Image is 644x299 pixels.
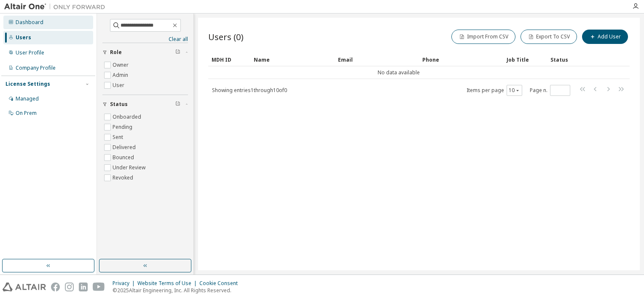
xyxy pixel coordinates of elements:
span: Page n. [530,85,570,96]
span: Role [110,49,122,56]
label: Revoked [113,173,135,183]
div: Users [16,34,31,41]
span: Items per page [467,85,522,96]
img: linkedin.svg [79,283,88,291]
div: Status [550,53,586,66]
span: Clear filter [175,49,180,56]
a: Clear all [102,36,188,43]
p: © 2025 Altair Engineering, Inc. All Rights Reserved. [113,287,243,294]
div: Dashboard [16,19,43,26]
label: Under Review [113,163,147,173]
span: Clear filter [175,101,180,108]
div: Cookie Consent [199,280,243,287]
span: Showing entries 1 through 10 of 0 [212,87,287,94]
span: Status [110,101,128,108]
td: No data available [208,66,589,79]
img: altair_logo.svg [3,283,46,291]
button: Export To CSV [521,30,577,44]
label: Delivered [113,142,137,152]
label: Owner [113,60,130,70]
div: Managed [16,95,39,102]
button: Import From CSV [451,30,515,44]
img: Altair One [4,3,110,11]
div: Job Title [507,53,544,66]
div: MDH ID [212,53,247,66]
label: Sent [113,132,125,142]
label: Bounced [113,152,136,163]
label: Onboarded [113,112,143,122]
button: Role [102,43,188,62]
label: User [113,80,126,90]
label: Admin [113,70,130,80]
div: Phone [422,53,500,66]
span: Users (0) [208,31,244,43]
label: Pending [113,122,134,132]
div: Company Profile [16,65,56,71]
div: Name [254,53,331,66]
div: Email [338,53,416,66]
button: 10 [509,87,520,94]
img: facebook.svg [51,283,60,291]
button: Status [102,95,188,114]
div: License Settings [5,81,50,87]
div: User Profile [16,49,44,56]
img: instagram.svg [65,283,74,291]
div: Privacy [113,280,137,287]
img: youtube.svg [93,283,105,291]
div: Website Terms of Use [137,280,199,287]
div: On Prem [16,110,37,117]
button: Add User [582,30,628,44]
